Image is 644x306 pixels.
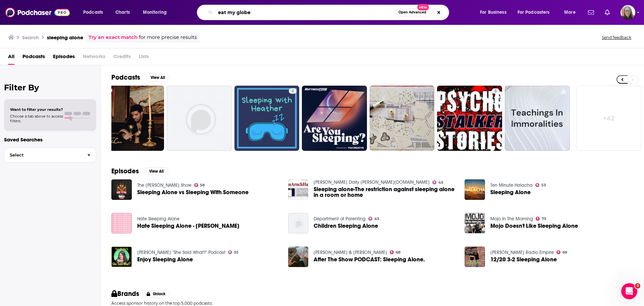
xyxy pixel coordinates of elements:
h2: Episodes [111,167,139,175]
span: Select [4,153,82,157]
span: For Podcasters [518,8,550,17]
a: 58 [194,183,205,187]
span: For Business [480,8,506,17]
img: Mojo Doesn't Like Sleeping Alone [465,213,485,233]
a: After The Show PODCAST: Sleeping Alone. [314,257,425,262]
h2: Brands [111,290,139,298]
button: open menu [513,7,559,18]
img: Podchaser - Follow, Share and Rate Podcasts [5,6,70,19]
button: View All [144,167,168,175]
a: Show notifications dropdown [602,7,612,18]
h2: Filter By [4,83,96,92]
span: Hate Sleeping Alone - [PERSON_NAME] [137,223,239,229]
button: Show profile menu [621,5,635,20]
p: Access sponsor history on the top 5,000 podcasts. [111,301,633,306]
a: 53 [535,183,546,187]
a: 75 [536,217,546,221]
a: Murphy, Sam & Jodi [314,250,387,255]
a: Hate Sleeping Alone [137,216,179,222]
a: Podcasts [22,51,45,65]
a: 5 [492,88,499,94]
span: Monitoring [143,8,167,17]
a: Episodes [53,51,75,65]
span: 53 [541,184,546,187]
a: Turi Ryder's "She Said What?" Podcast [137,250,225,255]
span: Open Advanced [398,11,426,14]
img: User Profile [621,5,635,20]
button: open menu [78,7,112,18]
img: Children Sleeping Alone [288,213,309,233]
a: +42 [577,86,642,151]
a: The Rod Ryan Show [137,182,192,188]
a: 69 [556,250,567,254]
a: Mojo Doesn't Like Sleeping Alone [490,223,578,229]
span: Choose a tab above to access filters. [10,114,63,123]
span: 68 [396,251,400,254]
img: Enjoy Sleeping Alone [111,247,132,267]
span: Sleeping Alone [490,189,531,195]
div: Search podcasts, credits, & more... [203,5,455,20]
span: Charts [115,8,130,17]
img: Sleeping Alone vs Sleeping With Someone [111,179,132,200]
a: Charts [111,7,134,18]
img: 12/20 3-2 Sleeping Alone [465,247,485,267]
a: Try an exact match [89,34,138,41]
span: 5 [494,88,497,95]
button: View All [146,74,170,82]
img: Hate Sleeping Alone - Drake [111,213,132,233]
a: Enjoy Sleeping Alone [137,257,193,262]
h3: Search [22,34,39,41]
input: Search podcasts, credits, & more... [215,7,395,18]
a: Todd N Tyler Radio Empire [490,250,554,255]
h3: sleeping alone [47,34,83,41]
a: Sleeping Alone [465,179,485,200]
button: open menu [559,7,584,18]
span: 75 [542,217,546,220]
button: open menu [475,7,515,18]
a: Ten Minute Halacha [490,182,533,188]
a: 68 [390,250,400,254]
a: Sleeping alone-The restriction against sleeping alone in a room or home [314,186,457,198]
a: All [8,51,14,65]
a: Department of Parenting [314,216,366,222]
span: New [417,4,429,10]
button: Send feedback [600,35,633,40]
span: Networks [83,51,105,65]
a: Children Sleeping Alone [314,223,378,229]
a: Show notifications dropdown [585,7,597,18]
a: Sleeping Alone vs Sleeping With Someone [137,189,249,195]
a: PodcastsView All [111,73,170,82]
span: 58 [200,184,205,187]
span: 45 [438,181,443,184]
a: 45 [432,180,443,184]
button: Unlock [142,290,170,298]
span: 35 [234,251,238,254]
button: open menu [138,7,175,18]
span: More [564,8,576,17]
a: 12/20 3-2 Sleeping Alone [490,257,557,262]
a: Rabbi Goldstein Daily Halacha shulchanaruchharav.com [314,179,430,185]
span: Credits [113,51,131,65]
h2: Podcasts [111,73,140,82]
a: Mojo In The Morning [490,216,533,222]
span: 4 [291,88,294,95]
a: After The Show PODCAST: Sleeping Alone. [288,247,309,267]
span: Lists [139,51,149,65]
